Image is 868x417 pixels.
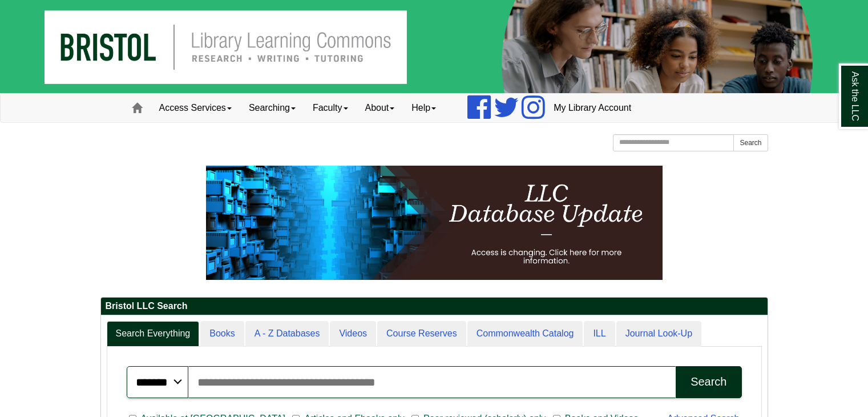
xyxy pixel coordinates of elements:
[206,166,663,280] img: HTML tutorial
[403,94,445,122] a: Help
[200,321,244,347] a: Books
[101,298,768,315] h2: Bristol LLC Search
[107,321,200,347] a: Search Everything
[377,321,466,347] a: Course Reserves
[584,321,615,347] a: ILL
[733,134,768,151] button: Search
[330,321,376,347] a: Videos
[304,94,357,122] a: Faculty
[151,94,240,122] a: Access Services
[691,375,726,388] div: Search
[616,321,701,347] a: Journal Look-Up
[240,94,304,122] a: Searching
[245,321,329,347] a: A - Z Databases
[676,366,741,398] button: Search
[545,94,640,122] a: My Library Account
[467,321,583,347] a: Commonwealth Catalog
[357,94,403,122] a: About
